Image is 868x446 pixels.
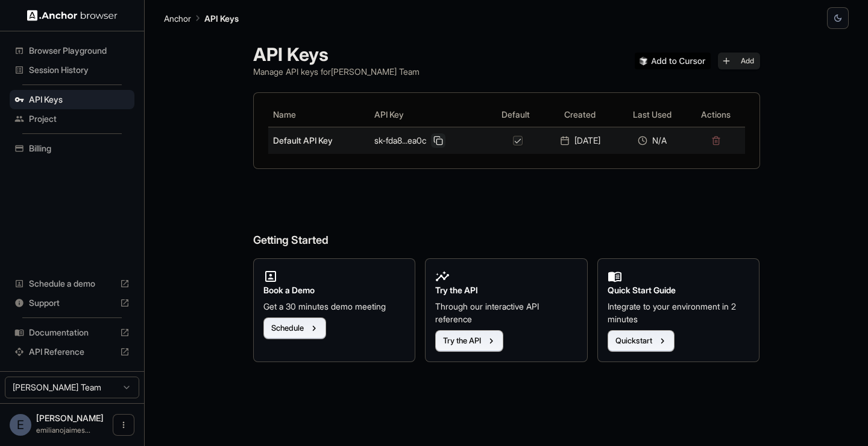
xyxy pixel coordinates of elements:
[204,12,239,25] p: API Keys
[488,103,543,127] th: Default
[635,53,711,69] img: Add anchorbrowser MCP server to Cursor
[10,41,134,60] div: Browser Playground
[608,300,750,325] p: Integrate to your environment in 2 minutes
[10,139,134,158] div: Billing
[10,90,134,109] div: API Keys
[10,342,134,362] div: API Reference
[10,293,134,313] div: Support
[718,53,760,69] button: Add
[617,103,687,127] th: Last Used
[608,330,675,352] button: Quickstart
[10,109,134,129] div: Project
[29,278,115,290] span: Schedule a demo
[164,12,191,25] p: Anchor
[431,133,445,148] button: Copy API key
[29,64,130,76] span: Session History
[253,43,420,65] h1: API Keys
[10,274,134,293] div: Schedule a demo
[164,11,239,25] nav: breadcrumb
[549,135,612,147] div: [DATE]
[29,113,130,125] span: Project
[621,135,682,147] div: N/A
[29,94,130,106] span: API Keys
[687,103,744,127] th: Actions
[27,10,118,21] img: Anchor Logo
[36,425,90,435] span: emilianojaimes540@gmail.com
[253,65,420,78] p: Manage API keys for [PERSON_NAME] Team
[435,284,577,297] h2: Try the API
[544,103,617,127] th: Created
[29,327,115,339] span: Documentation
[435,330,503,352] button: Try the API
[113,414,134,436] button: Open menu
[268,127,370,154] td: Default API Key
[370,103,488,127] th: API Key
[29,142,130,155] span: Billing
[263,317,326,339] button: Schedule
[29,297,115,309] span: Support
[10,323,134,342] div: Documentation
[374,133,483,148] div: sk-fda8...ea0c
[29,45,130,57] span: Browser Playground
[435,300,577,325] p: Through our interactive API reference
[36,413,104,423] span: Emiliano Jaimes
[263,284,406,297] h2: Book a Demo
[10,60,134,80] div: Session History
[253,183,760,249] h6: Getting Started
[29,346,115,358] span: API Reference
[10,414,31,436] div: E
[268,103,370,127] th: Name
[263,300,406,313] p: Get a 30 minutes demo meeting
[608,284,750,297] h2: Quick Start Guide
